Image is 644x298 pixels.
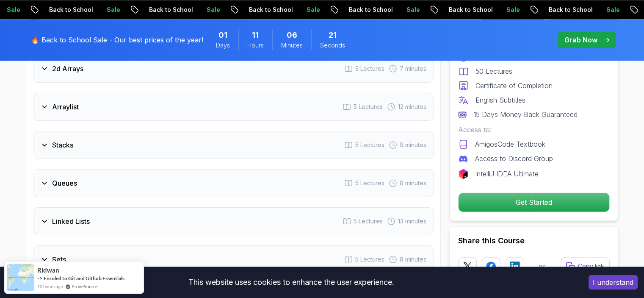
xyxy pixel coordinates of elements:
h3: Stacks [52,140,73,150]
p: Sale [182,6,209,14]
p: Grab Now [564,35,597,45]
button: Linked Lists5 Lectures 13 minutes [33,207,434,235]
button: 2d Arrays5 Lectures 7 minutes [33,55,434,83]
p: Sale [82,6,109,14]
span: -> [37,275,43,281]
p: Access to Discord Group [475,153,553,164]
span: 5 Lectures [355,64,384,73]
span: Minutes [281,41,303,50]
a: Enroled to Git and Github Essentials [44,275,124,281]
p: Sale [381,6,409,14]
div: This website uses cookies to enhance the user experience. [6,273,576,292]
p: Back to School [324,6,381,14]
button: Copy link [561,257,610,276]
button: Queues5 Lectures 8 minutes [33,169,434,197]
span: 6 Minutes [287,29,297,41]
span: Seconds [320,41,345,50]
span: 5 Lectures [354,217,383,226]
a: ProveSource [72,283,98,290]
p: Back to School [224,6,282,14]
span: 5 Lectures [354,103,383,111]
p: Back to School [524,6,581,14]
span: 13 minutes [398,217,426,226]
span: 7 minutes [400,64,426,73]
button: Arraylist5 Lectures 12 minutes [33,93,434,121]
span: 13 hours ago [37,283,63,290]
span: 12 minutes [398,103,426,111]
button: Stacks5 Lectures 9 minutes [33,131,434,159]
p: AmigosCode Textbook [475,139,545,149]
p: Sale [282,6,309,14]
button: Accept cookies [589,275,638,290]
p: or [539,261,546,271]
p: 15 Days Money Back Guaranteed [473,109,578,120]
p: Access to: [458,125,610,135]
span: 5 Lectures [355,255,384,264]
span: 9 minutes [400,255,426,264]
p: Back to School [124,6,182,14]
p: 50 Lectures [475,66,512,76]
span: 1 Days [218,29,227,41]
h3: Linked Lists [52,216,90,226]
h2: Share this Course [458,235,610,247]
p: Copy link [578,262,604,270]
span: Days [216,41,230,50]
h3: Arraylist [52,102,79,112]
p: Back to School [424,6,481,14]
span: 9 minutes [400,141,426,149]
span: ridwan [37,267,59,274]
p: English Subtitles [475,95,525,105]
p: Back to School [24,6,82,14]
p: Get Started [459,193,609,212]
span: 11 Hours [252,29,259,41]
img: jetbrains logo [458,169,468,179]
p: 🔥 Back to School Sale - Our best prices of the year! [31,35,203,45]
h3: 2d Arrays [52,64,83,74]
h3: Sets [52,254,66,265]
p: IntelliJ IDEA Ultimate [475,169,539,179]
button: Get Started [458,192,610,212]
p: Sale [481,6,509,14]
button: Sets5 Lectures 9 minutes [33,245,434,273]
span: 21 Seconds [329,29,337,41]
img: provesource social proof notification image [7,264,34,291]
p: Sale [581,6,608,14]
p: Certificate of Completion [475,81,553,91]
span: Hours [247,41,264,50]
span: 8 minutes [400,179,426,187]
span: 5 Lectures [355,141,384,149]
h3: Queues [52,178,77,188]
span: 5 Lectures [355,179,384,187]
